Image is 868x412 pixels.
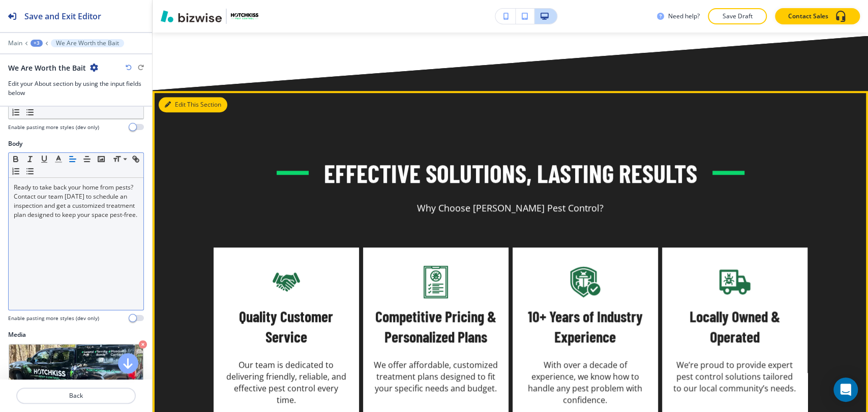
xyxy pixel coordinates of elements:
[528,307,646,345] span: 10+ Years of Industry Experience
[708,8,767,24] button: Save Draft
[14,183,138,219] p: Ready to take back your home from pests? Contact our team [DATE] to schedule an inspection and ge...
[668,12,700,21] h3: Need help?
[161,10,222,22] img: Bizwise Logo
[17,391,135,400] p: Back
[788,12,828,21] p: Contact Sales
[673,359,796,394] span: We’re proud to provide expert pest control solutions tailored to our local community’s needs.
[16,388,136,404] button: Back
[324,156,697,190] h3: Effective Solutions, Lasting Results
[690,307,783,345] span: Locally Owned & Operated
[721,12,754,21] p: Save Draft
[833,377,858,402] div: Open Intercom Messenger
[420,266,452,298] img: icon
[719,266,751,298] img: icon
[231,13,258,19] img: Your Logo
[8,139,22,148] h2: Body
[8,123,99,131] h4: Enable pasting more styles (dev only)
[159,97,227,112] button: Edit This Section
[374,359,500,394] span: We offer affordable, customized treatment plans designed to fit your specific needs and budget.
[8,314,99,322] h4: Enable pasting more styles (dev only)
[775,8,860,24] button: Contact Sales
[8,330,144,339] h2: Media
[8,40,22,47] button: Main
[270,266,303,298] img: icon
[528,359,644,405] span: With over a decade of experience, we know how to handle any pest problem with confidence.
[569,266,602,298] img: icon
[31,40,43,47] button: +3
[375,307,499,345] span: Competitive Pricing & Personalized Plans
[8,79,144,98] h3: Edit your About section by using the input fields below
[51,39,124,47] button: We Are Worth the Bait
[24,10,101,22] h2: Save and Exit Editor
[56,40,119,47] p: We Are Worth the Bait
[226,359,348,405] span: Our team is dedicated to delivering friendly, reliable, and effective pest control every time.
[8,62,86,73] h2: We Are Worth the Bait
[239,307,336,345] span: Quality Customer Service
[8,343,144,409] div: My PhotosFind Photos
[417,202,604,215] p: Why Choose [PERSON_NAME] Pest Control?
